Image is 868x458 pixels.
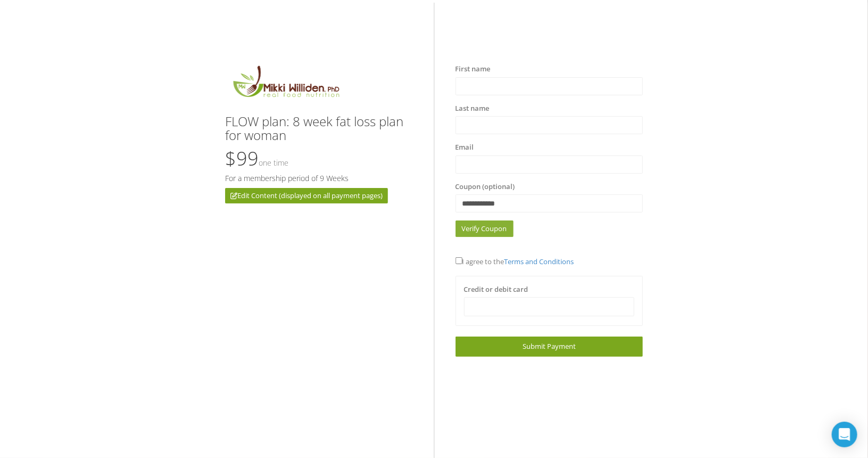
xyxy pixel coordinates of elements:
[471,302,628,312] iframe: Secure card payment input frame
[464,284,528,295] label: Credit or debit card
[29,62,37,70] img: tab_domain_overview_orange.svg
[456,182,515,192] label: Coupon (optional)
[17,28,26,36] img: website_grey.svg
[456,220,514,237] a: Verify Coupon
[456,64,491,75] label: First name
[225,174,413,182] h5: For a membership period of 9 Weeks
[17,17,26,26] img: logo_orange.svg
[28,28,117,36] div: Domain: [DOMAIN_NAME]
[456,103,490,114] label: Last name
[118,63,179,70] div: Keywords by Traffic
[30,17,52,26] div: v 4.0.25
[259,158,288,168] small: One time
[225,64,346,104] img: MikkiLogoMain.png
[225,145,288,171] span: $99
[456,257,574,266] span: I agree to the
[505,257,574,266] a: Terms and Conditions
[225,114,413,143] h3: FLOW plan: 8 week fat loss plan for woman
[832,422,857,447] div: Open Intercom Messenger
[225,188,388,204] a: Edit Content (displayed on all payment pages)
[40,63,95,70] div: Domain Overview
[456,142,474,153] label: Email
[456,337,643,356] a: Submit Payment
[523,341,576,351] span: Submit Payment
[106,62,114,70] img: tab_keywords_by_traffic_grey.svg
